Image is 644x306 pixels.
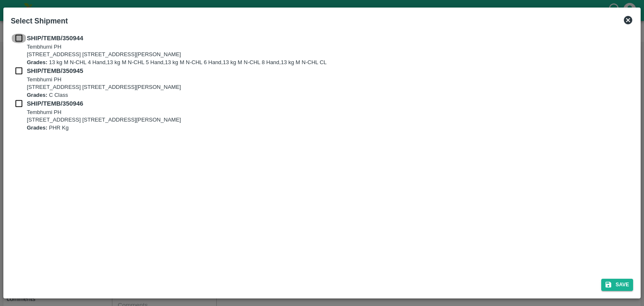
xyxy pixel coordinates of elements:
p: 13 kg M N-CHL 4 Hand,13 kg M N-CHL 5 Hand,13 kg M N-CHL 6 Hand,13 kg M N-CHL 8 Hand,13 kg M N-CHL CL [27,59,327,67]
button: Save [601,279,633,291]
b: Grades: [27,59,47,65]
b: Grades: [27,124,47,131]
b: SHIP/TEMB/350946 [27,100,83,107]
p: Tembhurni PH [27,43,327,51]
p: [STREET_ADDRESS] [STREET_ADDRESS][PERSON_NAME] [27,116,181,124]
p: C Class [27,91,181,99]
p: PHR Kg [27,124,181,132]
p: Tembhurni PH [27,76,181,84]
b: SHIP/TEMB/350944 [27,35,83,41]
p: [STREET_ADDRESS] [STREET_ADDRESS][PERSON_NAME] [27,83,181,91]
b: SHIP/TEMB/350945 [27,67,83,74]
b: Grades: [27,92,47,98]
b: Select Shipment [11,17,68,25]
p: [STREET_ADDRESS] [STREET_ADDRESS][PERSON_NAME] [27,51,327,59]
p: Tembhurni PH [27,109,181,117]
